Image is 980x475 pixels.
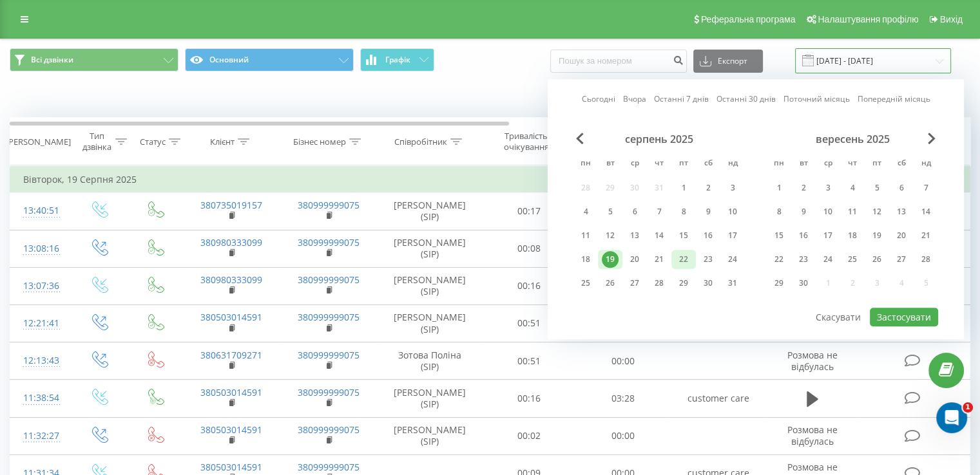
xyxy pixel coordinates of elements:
[671,202,696,221] div: пт 8 серп 2025 р.
[626,203,643,220] div: 6
[820,180,836,196] div: 3
[724,251,741,268] div: 24
[200,386,262,398] a: 380503014591
[23,348,57,373] div: 12:13:43
[200,311,262,323] a: 380503014591
[771,227,787,244] div: 15
[298,199,360,211] a: 380999999075
[23,274,57,299] div: 13:07:36
[598,226,622,245] div: вт 12 серп 2025 р.
[816,178,840,198] div: ср 3 вер 2025 р.
[893,203,910,220] div: 13
[298,424,360,436] a: 380999999075
[623,93,646,106] a: Вчора
[647,226,671,245] div: чт 14 серп 2025 р.
[914,250,938,269] div: нд 28 вер 2025 р.
[647,202,671,221] div: чт 7 серп 2025 р.
[622,274,647,293] div: ср 27 серп 2025 р.
[795,180,812,196] div: 2
[816,202,840,221] div: ср 10 вер 2025 р.
[573,226,598,245] div: пн 11 серп 2025 р.
[783,93,850,106] a: Поточний місяць
[720,226,745,245] div: нд 17 серп 2025 р.
[791,274,816,293] div: вт 30 вер 2025 р.
[820,227,836,244] div: 17
[720,250,745,269] div: нд 24 серп 2025 р.
[844,180,861,196] div: 4
[647,250,671,269] div: чт 21 серп 2025 р.
[869,203,885,220] div: 12
[696,178,720,198] div: сб 2 серп 2025 р.
[771,251,787,268] div: 22
[602,203,619,220] div: 5
[298,274,360,286] a: 380999999075
[200,424,262,436] a: 380503014591
[767,250,791,269] div: пн 22 вер 2025 р.
[928,133,936,144] span: Next Month
[858,93,930,106] a: Попередній місяць
[598,202,622,221] div: вт 5 серп 2025 р.
[622,250,647,269] div: ср 20 серп 2025 р.
[720,274,745,293] div: нд 31 серп 2025 р.
[865,202,889,221] div: пт 12 вер 2025 р.
[582,93,615,106] a: Сьогодні
[914,178,938,198] div: нд 7 вер 2025 р.
[675,203,692,220] div: 8
[23,236,57,261] div: 13:08:16
[844,227,861,244] div: 18
[700,180,716,196] div: 2
[378,267,483,304] td: [PERSON_NAME] (SIP)
[918,180,934,196] div: 7
[483,417,576,454] td: 00:02
[378,380,483,417] td: [PERSON_NAME] (SIP)
[200,199,262,211] a: 380735019157
[914,226,938,245] div: нд 21 вер 2025 р.
[787,424,838,447] span: Розмова не відбулась
[675,251,692,268] div: 22
[818,14,918,24] span: Налаштування профілю
[483,304,576,342] td: 00:51
[577,251,594,268] div: 18
[81,131,111,153] div: Тип дзвінка
[892,154,911,174] abbr: субота
[844,203,861,220] div: 11
[626,251,643,268] div: 20
[918,203,934,220] div: 14
[651,251,668,268] div: 21
[794,154,813,174] abbr: вівторок
[700,227,716,244] div: 16
[936,402,967,433] iframe: Intercom live chat
[771,180,787,196] div: 1
[675,275,692,292] div: 29
[360,48,434,71] button: Графік
[771,203,787,220] div: 8
[649,154,669,174] abbr: четвер
[378,304,483,342] td: [PERSON_NAME] (SIP)
[675,227,692,244] div: 15
[724,275,741,292] div: 31
[298,349,360,361] a: 380999999075
[200,461,262,473] a: 380503014591
[840,178,865,198] div: чт 4 вер 2025 р.
[696,202,720,221] div: сб 9 серп 2025 р.
[385,55,410,64] span: Графік
[200,349,262,361] a: 380631709271
[626,275,643,292] div: 27
[573,202,598,221] div: пн 4 серп 2025 р.
[602,251,619,268] div: 19
[671,250,696,269] div: пт 22 серп 2025 р.
[795,275,812,292] div: 30
[820,251,836,268] div: 24
[185,48,354,71] button: Основний
[573,274,598,293] div: пн 25 серп 2025 р.
[577,227,594,244] div: 11
[918,251,934,268] div: 28
[210,136,235,147] div: Клієнт
[654,93,709,106] a: Останні 7 днів
[573,250,598,269] div: пн 18 серп 2025 р.
[843,154,862,174] abbr: четвер
[622,202,647,221] div: ср 6 серп 2025 р.
[140,136,166,147] div: Статус
[818,154,838,174] abbr: середа
[573,133,745,145] div: серпень 2025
